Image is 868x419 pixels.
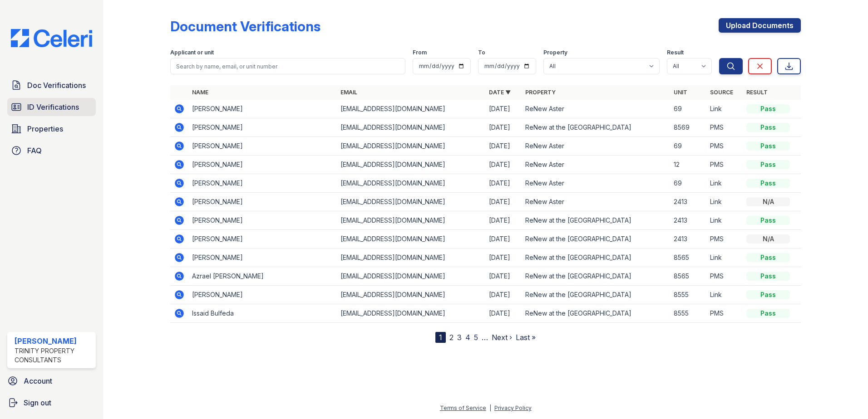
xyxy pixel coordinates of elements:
td: PMS [706,267,743,286]
td: [EMAIL_ADDRESS][DOMAIN_NAME] [337,193,485,211]
td: [EMAIL_ADDRESS][DOMAIN_NAME] [337,174,485,193]
label: Result [667,49,684,56]
td: [EMAIL_ADDRESS][DOMAIN_NAME] [337,248,485,267]
td: 2413 [670,230,706,248]
td: 8555 [670,286,706,304]
td: 2413 [670,193,706,211]
div: 1 [435,332,446,343]
td: 69 [670,174,706,193]
td: [DATE] [485,137,522,156]
div: Pass [746,290,790,299]
input: Search by name, email, or unit number [170,58,405,74]
div: Pass [746,160,790,169]
td: ReNew at the [GEOGRAPHIC_DATA] [522,267,670,286]
td: [DATE] [485,193,522,211]
td: Link [706,211,743,230]
td: 8569 [670,118,706,137]
td: [DATE] [485,248,522,267]
div: [PERSON_NAME] [15,336,92,346]
td: [PERSON_NAME] [188,211,337,230]
td: ReNew at the [GEOGRAPHIC_DATA] [522,230,670,248]
div: Pass [746,104,790,113]
td: 8565 [670,248,706,267]
a: ID Verifications [7,98,96,116]
label: Applicant or unit [170,49,214,56]
td: 8565 [670,267,706,286]
td: 69 [670,100,706,118]
div: Trinity Property Consultants [15,346,92,365]
td: [EMAIL_ADDRESS][DOMAIN_NAME] [337,211,485,230]
td: PMS [706,304,743,323]
a: Next › [492,333,512,342]
td: [EMAIL_ADDRESS][DOMAIN_NAME] [337,304,485,323]
td: [DATE] [485,230,522,248]
a: Sign out [4,394,99,412]
td: [EMAIL_ADDRESS][DOMAIN_NAME] [337,137,485,156]
span: ID Verifications [27,102,79,112]
a: Unit [674,89,687,96]
a: Date ▼ [489,89,511,96]
td: [PERSON_NAME] [188,230,337,248]
td: ReNew Aster [522,174,670,193]
div: N/A [746,197,790,206]
td: PMS [706,156,743,174]
a: Properties [7,120,96,138]
a: Source [710,89,733,96]
a: Last » [516,333,536,342]
div: Pass [746,123,790,132]
div: Pass [746,216,790,225]
div: Pass [746,272,790,281]
td: ReNew Aster [522,137,670,156]
a: Upload Documents [719,18,801,33]
a: Email [340,89,357,96]
a: 2 [449,333,454,342]
td: [DATE] [485,211,522,230]
span: … [482,332,488,343]
td: [EMAIL_ADDRESS][DOMAIN_NAME] [337,286,485,304]
td: ReNew at the [GEOGRAPHIC_DATA] [522,118,670,137]
td: [DATE] [485,118,522,137]
td: [DATE] [485,100,522,118]
td: [EMAIL_ADDRESS][DOMAIN_NAME] [337,156,485,174]
a: 3 [457,333,462,342]
a: Terms of Service [440,404,486,411]
td: [EMAIL_ADDRESS][DOMAIN_NAME] [337,118,485,137]
td: ReNew at the [GEOGRAPHIC_DATA] [522,248,670,267]
a: Account [4,372,99,390]
div: Pass [746,141,790,151]
td: Link [706,248,743,267]
td: Link [706,100,743,118]
a: Doc Verifications [7,76,96,94]
td: [PERSON_NAME] [188,118,337,137]
td: 12 [670,156,706,174]
div: Document Verifications [170,18,321,34]
div: N/A [746,234,790,244]
td: Issaid Bulfeda [188,304,337,323]
td: ReNew at the [GEOGRAPHIC_DATA] [522,211,670,230]
td: [PERSON_NAME] [188,248,337,267]
a: 5 [474,333,478,342]
td: Link [706,286,743,304]
a: FAQ [7,141,96,160]
label: To [478,49,485,56]
td: [PERSON_NAME] [188,137,337,156]
td: [PERSON_NAME] [188,100,337,118]
td: Link [706,193,743,211]
td: [PERSON_NAME] [188,286,337,304]
td: [DATE] [485,174,522,193]
td: ReNew at the [GEOGRAPHIC_DATA] [522,286,670,304]
td: 69 [670,137,706,156]
span: Doc Verifications [27,80,86,91]
a: 4 [465,333,470,342]
td: PMS [706,230,743,248]
td: [EMAIL_ADDRESS][DOMAIN_NAME] [337,267,485,286]
div: Pass [746,309,790,318]
span: Sign out [24,397,51,408]
label: Property [543,49,567,56]
img: CE_Logo_Blue-a8612792a0a2168367f1c8372b55b34899dd931a85d93a1a3d3e32e68fde9ad4.png [4,29,99,47]
td: PMS [706,118,743,137]
div: | [489,404,491,411]
td: 8555 [670,304,706,323]
label: From [413,49,427,56]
